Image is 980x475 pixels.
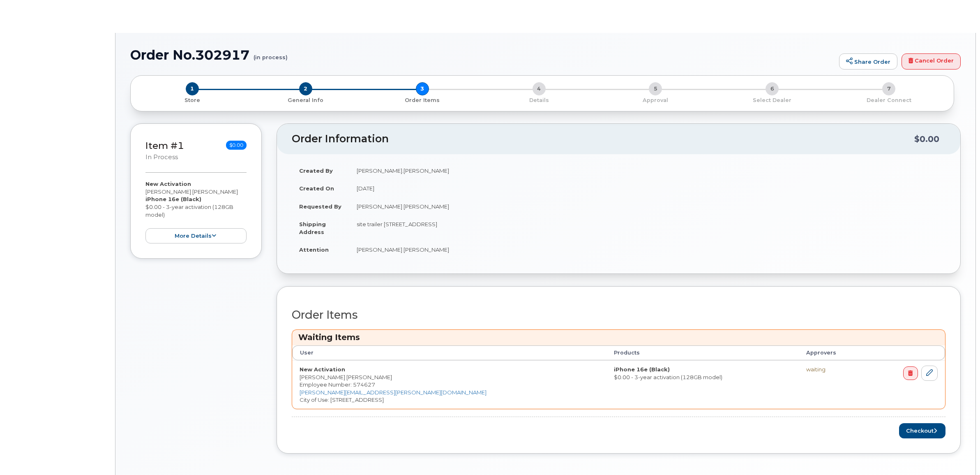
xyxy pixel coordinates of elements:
[292,309,945,321] h2: Order Items
[349,179,945,197] td: [DATE]
[130,48,835,62] h1: Order No.302917
[145,181,191,187] strong: New Activation
[799,345,869,360] th: Approvers
[614,366,670,373] strong: iPhone 16e (Black)
[349,241,945,259] td: [PERSON_NAME] [PERSON_NAME]
[299,246,329,253] strong: Attention
[300,366,345,373] strong: New Activation
[349,162,945,180] td: [PERSON_NAME].[PERSON_NAME]
[899,423,945,438] button: Checkout
[606,360,798,409] td: $0.00 - 3-year activation (128GB model)
[145,196,201,202] strong: iPhone 16e (Black)
[292,360,606,409] td: [PERSON_NAME] [PERSON_NAME] City of Use: [STREET_ADDRESS]
[349,197,945,215] td: [PERSON_NAME] [PERSON_NAME]
[299,167,333,174] strong: Created By
[299,203,341,210] strong: Requested By
[145,153,178,161] small: in process
[145,140,184,151] a: Item #1
[300,389,487,396] a: [PERSON_NAME][EMAIL_ADDRESS][PERSON_NAME][DOMAIN_NAME]
[806,366,861,373] div: waiting
[251,97,361,104] p: General Info
[298,332,939,343] h3: Waiting Items
[292,345,606,360] th: User
[606,345,798,360] th: Products
[299,185,334,192] strong: Created On
[299,82,312,95] span: 2
[902,53,961,70] a: Cancel Order
[145,228,247,243] button: more details
[247,95,364,104] a: 2 General Info
[141,97,244,104] p: Store
[349,215,945,241] td: site trailer [STREET_ADDRESS]
[914,131,939,147] div: $0.00
[145,180,247,243] div: [PERSON_NAME] [PERSON_NAME] $0.00 - 3-year activation (128GB model)
[254,48,288,60] small: (in process)
[226,141,247,150] span: $0.00
[186,82,199,95] span: 1
[300,381,375,388] span: Employee Number: 574627
[839,53,897,70] a: Share Order
[137,95,247,104] a: 1 Store
[292,133,914,145] h2: Order Information
[299,221,326,235] strong: Shipping Address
